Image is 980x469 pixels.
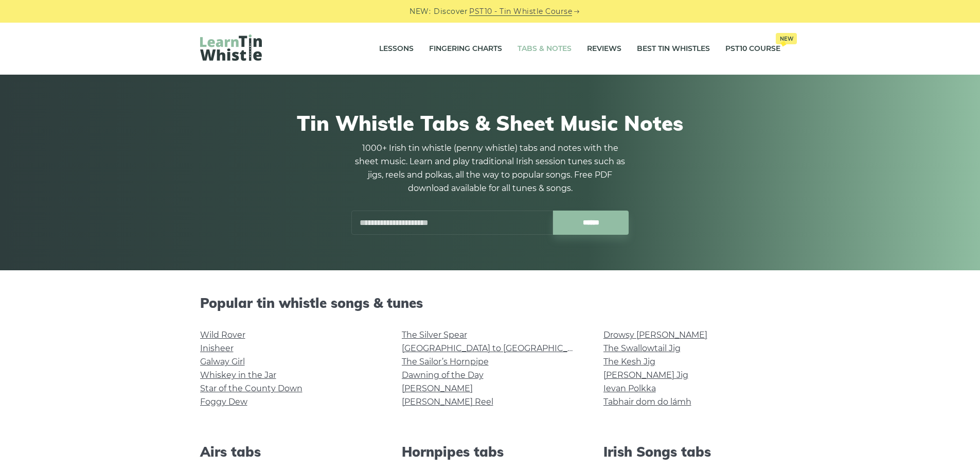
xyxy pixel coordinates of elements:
a: Reviews [587,36,621,62]
a: Best Tin Whistles [637,36,710,62]
p: 1000+ Irish tin whistle (penny whistle) tabs and notes with the sheet music. Learn and play tradi... [351,142,629,195]
h1: Tin Whistle Tabs & Sheet Music Notes [200,111,780,135]
a: Fingering Charts [429,36,502,62]
span: New [776,33,797,44]
a: The Silver Spear [402,330,467,340]
a: [GEOGRAPHIC_DATA] to [GEOGRAPHIC_DATA] [402,343,592,353]
a: Galway Girl [200,357,245,367]
img: LearnTinWhistle.com [200,34,262,61]
a: PST10 CourseNew [725,36,780,62]
a: [PERSON_NAME] Jig [603,370,688,380]
a: The Kesh Jig [603,357,655,367]
a: Tabs & Notes [518,36,572,62]
h2: Airs tabs [200,444,377,460]
a: The Swallowtail Jig [603,343,681,353]
a: Whiskey in the Jar [200,370,276,380]
a: Ievan Polkka [603,384,656,393]
a: Star of the County Down [200,384,302,393]
h2: Hornpipes tabs [402,444,579,460]
a: Foggy Dew [200,397,247,407]
a: Wild Rover [200,330,245,340]
a: Dawning of the Day [402,370,484,380]
h2: Popular tin whistle songs & tunes [200,295,780,311]
a: [PERSON_NAME] Reel [402,397,493,407]
a: [PERSON_NAME] [402,384,473,393]
a: Inisheer [200,343,234,353]
a: Drowsy [PERSON_NAME] [603,330,707,340]
a: Lessons [379,36,414,62]
a: The Sailor’s Hornpipe [402,357,489,367]
h2: Irish Songs tabs [603,444,780,460]
a: Tabhair dom do lámh [603,397,691,407]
